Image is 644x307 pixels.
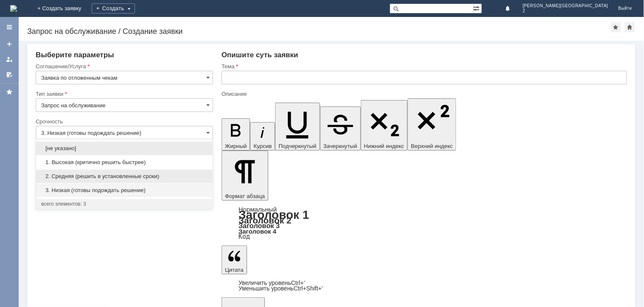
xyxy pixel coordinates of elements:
[408,98,456,151] button: Верхний индекс
[36,91,211,97] div: Тип заявки
[225,143,247,149] span: Жирный
[41,159,208,166] span: 1. Высокая (критично решить быстрее)
[411,143,453,149] span: Верхний индекс
[239,222,280,229] a: Заголовок 3
[291,279,305,286] span: Ctrl+'
[36,64,211,69] div: Соглашение/Услуга
[275,103,320,151] button: Подчеркнутый
[239,279,305,286] a: Increase
[523,3,608,8] span: [PERSON_NAME][GEOGRAPHIC_DATA]
[41,145,208,152] span: [не указано]
[611,22,621,32] div: Добавить в избранное
[250,122,275,151] button: Курсив
[364,143,405,149] span: Нижний индекс
[239,206,277,213] a: Нормальный
[361,100,408,151] button: Нижний индекс
[222,207,627,240] div: Формат абзаца
[239,228,276,235] a: Заголовок 4
[3,53,16,66] a: Мои заявки
[294,285,323,292] span: Ctrl+Shift+'
[222,151,268,201] button: Формат абзаца
[222,246,247,274] button: Цитата
[41,173,208,180] span: 2. Средняя (решить в установленные сроки)
[92,3,135,14] div: Создать
[36,119,211,124] div: Срочность
[222,51,298,59] span: Опишите суть заявки
[225,267,244,273] span: Цитата
[3,68,16,81] a: Мои согласования
[10,5,17,12] img: logo
[239,285,323,292] a: Decrease
[225,193,265,199] span: Формат абзаца
[239,233,250,240] a: Код
[625,22,635,32] div: Сделать домашней страницей
[222,118,250,151] button: Жирный
[253,143,272,149] span: Курсив
[523,8,608,14] span: 2
[41,187,208,194] span: 3. Низкая (готовы подождать решение)
[10,5,17,12] a: Перейти на домашнюю страницу
[239,208,309,221] a: Заголовок 1
[41,201,208,207] div: всего элементов: 3
[3,37,16,51] a: Создать заявку
[222,280,627,291] div: Цитата
[239,215,292,225] a: Заголовок 2
[473,4,482,12] span: Расширенный поиск
[27,27,611,36] div: Запрос на обслуживание / Создание заявки
[222,91,625,97] div: Описание
[278,143,316,149] span: Подчеркнутый
[36,51,114,59] span: Выберите параметры
[323,143,357,149] span: Зачеркнутый
[222,64,625,69] div: Тема
[320,106,361,151] button: Зачеркнутый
